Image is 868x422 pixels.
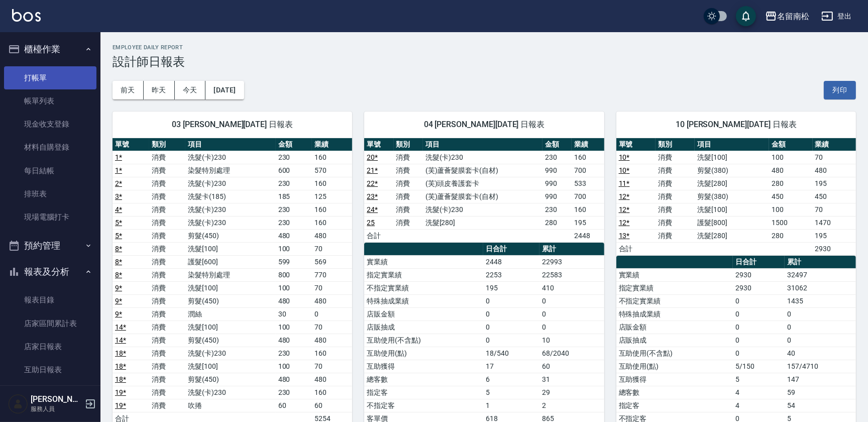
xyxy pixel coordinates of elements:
[542,203,572,216] td: 230
[733,334,785,347] td: 0
[8,394,28,414] img: Person
[539,255,604,268] td: 22993
[733,360,785,373] td: 5/150
[656,138,695,151] th: 類別
[276,373,312,386] td: 480
[785,360,856,373] td: 157/4710
[4,288,96,311] a: 報表目錄
[539,373,604,386] td: 31
[312,347,352,360] td: 160
[113,44,856,51] h2: Employee Daily Report
[394,151,423,164] td: 消費
[149,360,186,373] td: 消費
[185,203,275,216] td: 洗髮(卡)230
[312,294,352,307] td: 480
[149,229,186,242] td: 消費
[4,36,96,62] button: 櫃檯作業
[364,347,483,360] td: 互助使用(點)
[733,268,785,281] td: 2930
[364,373,483,386] td: 總客數
[4,335,96,358] a: 店家日報表
[276,281,312,294] td: 100
[483,321,539,334] td: 0
[616,347,733,360] td: 互助使用(不含點)
[149,177,186,190] td: 消費
[312,151,352,164] td: 160
[4,233,96,259] button: 預約管理
[312,360,352,373] td: 70
[769,164,812,177] td: 480
[149,386,186,399] td: 消費
[769,138,812,151] th: 金額
[312,177,352,190] td: 160
[376,120,592,130] span: 04 [PERSON_NAME][DATE] 日報表
[656,190,695,203] td: 消費
[312,216,352,229] td: 160
[539,334,604,347] td: 10
[769,203,812,216] td: 100
[785,307,856,321] td: 0
[785,268,856,281] td: 32497
[149,242,186,255] td: 消費
[695,164,769,177] td: 剪髮(380)
[185,294,275,307] td: 剪髮(450)
[542,164,572,177] td: 990
[364,399,483,412] td: 不指定客
[733,256,785,269] th: 日合計
[185,255,275,268] td: 護髮[600]
[616,307,733,321] td: 特殊抽成業績
[616,373,733,386] td: 互助獲得
[483,243,539,256] th: 日合計
[312,373,352,386] td: 480
[483,386,539,399] td: 5
[539,347,604,360] td: 68/2040
[785,321,856,334] td: 0
[813,190,856,203] td: 450
[695,177,769,190] td: 洗髮[280]
[185,360,275,373] td: 洗髮[100]
[824,81,856,99] button: 列印
[185,151,275,164] td: 洗髮(卡)230
[785,347,856,360] td: 40
[4,259,96,285] button: 報表及分析
[185,373,275,386] td: 剪髮(450)
[616,334,733,347] td: 店販抽成
[144,81,175,99] button: 昨天
[312,203,352,216] td: 160
[483,255,539,268] td: 2448
[276,242,312,255] td: 100
[312,281,352,294] td: 70
[769,177,812,190] td: 280
[113,81,144,99] button: 前天
[312,268,352,281] td: 770
[185,216,275,229] td: 洗髮(卡)230
[813,177,856,190] td: 195
[149,190,186,203] td: 消費
[364,281,483,294] td: 不指定實業績
[813,216,856,229] td: 1470
[276,268,312,281] td: 800
[312,164,352,177] td: 570
[185,281,275,294] td: 洗髮[100]
[276,399,312,412] td: 60
[276,164,312,177] td: 600
[542,138,572,151] th: 金額
[185,190,275,203] td: 洗髮卡(185)
[364,268,483,281] td: 指定實業績
[785,281,856,294] td: 31062
[656,203,695,216] td: 消費
[185,321,275,334] td: 洗髮[100]
[483,399,539,412] td: 1
[695,203,769,216] td: 洗髮[100]
[695,190,769,203] td: 剪髮(380)
[616,242,656,255] td: 合計
[785,373,856,386] td: 147
[423,177,543,190] td: (芙)頭皮養護套卡
[542,216,572,229] td: 280
[4,113,96,136] a: 現金收支登錄
[769,216,812,229] td: 1500
[185,334,275,347] td: 剪髮(450)
[276,307,312,321] td: 30
[149,268,186,281] td: 消費
[364,229,393,242] td: 合計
